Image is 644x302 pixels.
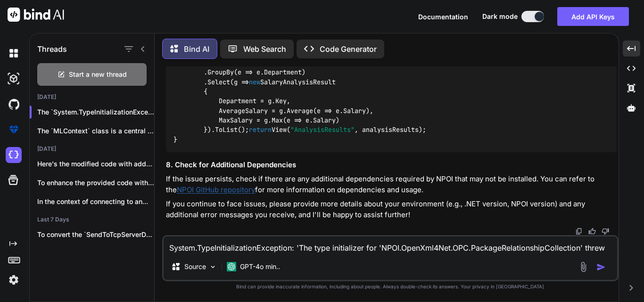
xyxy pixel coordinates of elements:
[557,7,629,26] button: Add API Keys
[243,43,286,55] p: Web Search
[30,145,154,153] h2: [DATE]
[6,96,22,112] img: githubDark
[37,230,154,239] p: To convert the `SendToTcpServerDataDetails` method to be...
[290,126,355,134] span: "AnalysisResults"
[30,216,154,223] h2: Last 7 Days
[184,43,209,55] p: Bind AI
[575,228,583,235] img: copy
[69,70,127,79] span: Start a new thread
[6,45,22,61] img: darkChat
[37,159,154,169] p: Here's the modified code with added summary...
[240,262,280,271] p: GPT-4o min..
[177,185,255,194] a: NPOI GitHub repository
[37,197,154,206] p: In the context of connecting to an...
[249,78,260,86] span: new
[37,126,154,136] p: The `MLContext` class is a central part ...
[184,262,206,271] p: Source
[6,122,22,138] img: premium
[596,262,606,272] img: icon
[30,93,154,101] h2: [DATE]
[418,12,468,22] button: Documentation
[249,126,272,134] span: return
[209,263,217,271] img: Pick Models
[6,272,22,288] img: settings
[162,283,619,290] p: Bind can provide inaccurate information, including about people. Always double-check its answers....
[166,160,617,171] h3: 8. Check for Additional Dependencies
[227,262,236,271] img: GPT-4o mini
[602,228,609,235] img: dislike
[6,147,22,163] img: cloudideIcon
[578,261,589,272] img: attachment
[6,71,22,87] img: darkAi-studio
[418,13,468,21] span: Documentation
[166,174,617,195] p: If the issue persists, check if there are any additional dependencies required by NPOI that may n...
[37,107,154,117] p: The `System.TypeInitializationException`...
[37,178,154,188] p: To enhance the provided code with professional...
[166,199,617,220] p: If you continue to face issues, please provide more details about your environment (e.g., .NET ve...
[482,12,518,21] span: Dark mode
[320,43,377,55] p: Code Generator
[588,228,596,235] img: like
[8,8,64,22] img: Bind AI
[37,43,67,55] h1: Threads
